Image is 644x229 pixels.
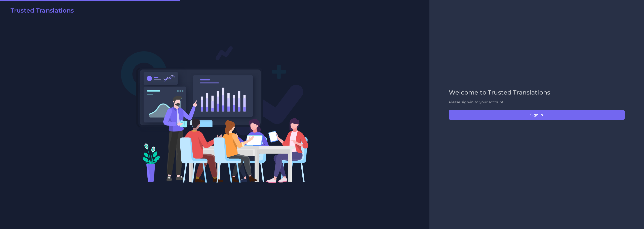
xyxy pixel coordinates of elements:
a: Trusted Translations [7,7,74,16]
img: Login V2 [121,46,309,183]
h2: Trusted Translations [11,7,74,14]
h2: Welcome to Trusted Translations [449,89,625,96]
button: Sign in [449,110,625,120]
p: Please sign-in to your account [449,100,625,105]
